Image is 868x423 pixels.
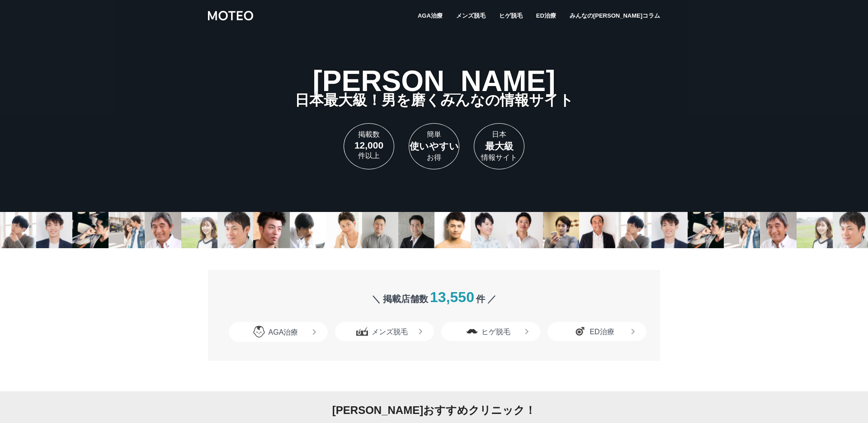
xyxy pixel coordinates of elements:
[570,13,660,19] span: みんなの[PERSON_NAME]コラム
[570,11,660,20] a: みんなの[PERSON_NAME]コラム
[536,11,556,20] a: ED治療
[441,322,540,341] a: ヒゲ脱毛
[456,11,486,20] a: メンズ脱毛
[456,13,486,19] span: メンズ脱毛
[344,123,394,169] div: 掲載数 件以上
[430,289,474,305] span: 13,550
[536,13,556,19] span: ED治療
[253,326,265,338] img: AGA治療
[229,322,328,342] a: AGA治療
[474,140,524,153] span: 最大級
[418,13,443,19] span: AGA治療
[409,123,459,169] div: 簡単 お得
[499,11,523,20] a: ヒゲ脱毛
[222,289,646,306] p: ＼ 掲載店舗数 件 ／
[356,326,368,337] img: メンズ脱毛
[344,140,394,151] span: 12,000
[474,123,524,169] div: 日本 情報サイト
[547,322,646,341] a: ED治療
[466,326,478,337] img: ヒゲ脱毛
[409,140,459,153] span: 使いやすい
[574,326,586,337] img: ED治療
[418,11,443,20] a: AGA治療
[208,10,253,21] img: MOTEO
[7,403,861,418] h2: [PERSON_NAME]おすすめクリニック！
[499,13,523,19] span: ヒゲ脱毛
[335,322,434,341] a: メンズ脱毛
